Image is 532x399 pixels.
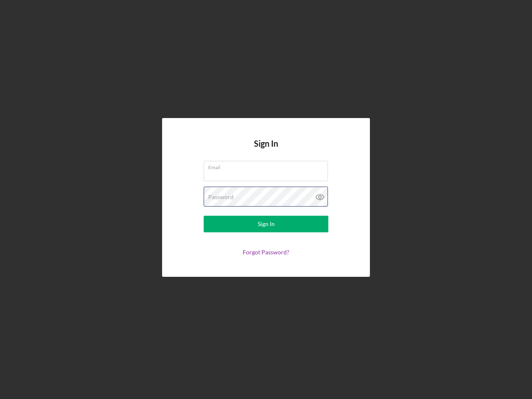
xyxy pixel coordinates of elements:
[243,249,289,256] a: Forgot Password?
[204,216,328,232] button: Sign In
[254,139,278,161] h4: Sign In
[258,216,275,232] div: Sign In
[208,194,234,200] label: Password
[208,161,328,170] label: Email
